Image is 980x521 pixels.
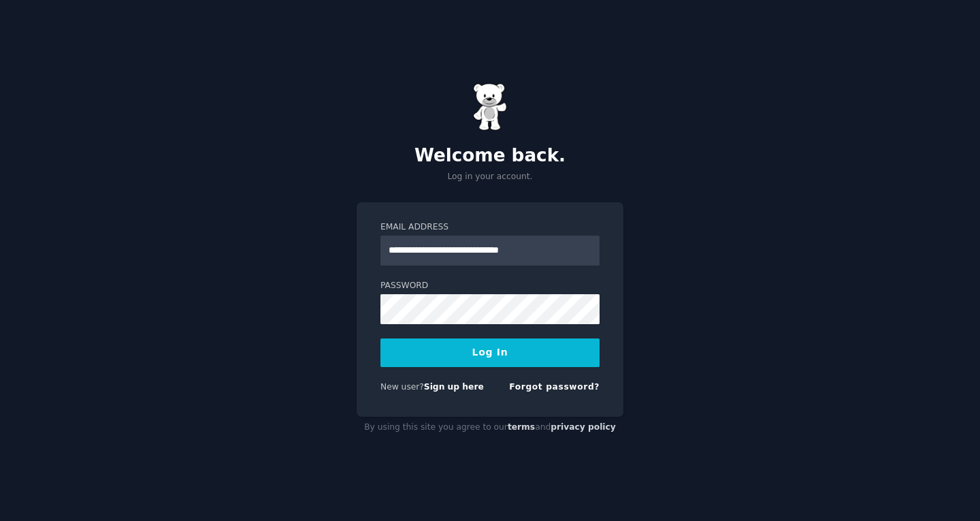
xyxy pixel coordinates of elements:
[509,382,600,392] a: Forgot password?
[424,382,484,392] a: Sign up here
[357,145,623,167] h2: Welcome back.
[380,338,600,367] button: Log In
[380,221,600,234] label: Email Address
[508,422,535,432] a: terms
[380,280,600,292] label: Password
[576,242,593,259] keeper-lock: Open Keeper Popup
[473,83,507,131] img: Gummy Bear
[357,171,623,183] p: Log in your account.
[357,417,623,439] div: By using this site you agree to our and
[551,422,616,432] a: privacy policy
[380,382,424,392] span: New user?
